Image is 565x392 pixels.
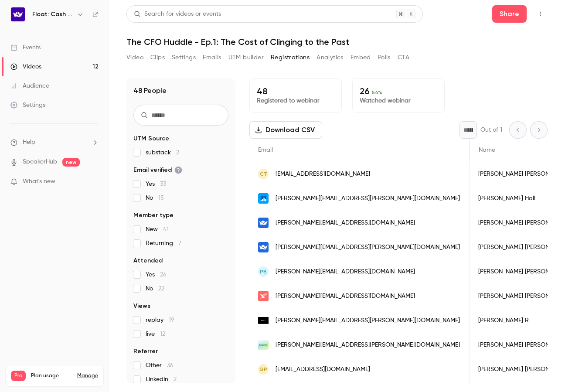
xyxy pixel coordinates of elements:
img: adfin.com [258,193,269,204]
img: floatapp.com [258,242,269,252]
span: New [146,225,169,234]
span: [PERSON_NAME][EMAIL_ADDRESS][PERSON_NAME][DOMAIN_NAME] [276,194,460,203]
span: 22 [158,286,164,292]
span: Member type [133,211,174,220]
span: substack [146,148,179,157]
span: Returning [146,239,181,248]
span: LinkedIn [146,375,177,384]
span: [EMAIL_ADDRESS][DOMAIN_NAME] [276,365,370,374]
h1: 48 People [133,85,167,96]
span: 2 [176,150,179,156]
button: Settings [172,51,196,65]
div: Search for videos or events [134,10,221,19]
span: Views [133,302,150,310]
button: Embed [351,51,371,65]
button: Polls [378,51,391,65]
span: [PERSON_NAME][EMAIL_ADDRESS][PERSON_NAME][DOMAIN_NAME] [276,316,460,325]
button: Emails [203,51,221,65]
span: Email verified [133,166,182,174]
img: matraka.com.mx [258,315,269,326]
span: 15 [158,195,164,201]
span: 2 [174,376,177,382]
span: replay [146,316,174,324]
span: live [146,330,165,338]
button: CTA [398,51,409,65]
span: [EMAIL_ADDRESS][DOMAIN_NAME] [276,170,370,179]
span: What's new [23,177,55,186]
span: Pro [11,371,26,381]
span: Yes [146,270,167,279]
span: 26 [160,272,167,278]
span: [PERSON_NAME][EMAIL_ADDRESS][DOMAIN_NAME] [276,218,415,228]
span: [PERSON_NAME][EMAIL_ADDRESS][PERSON_NAME][DOMAIN_NAME] [276,243,460,252]
button: Share [492,5,527,23]
h1: The CFO Huddle - Ep.1: The Cost of Clinging to the Past [126,37,548,47]
span: PB [260,268,267,276]
img: Float: Cash Flow Intelligence Series [11,7,25,21]
button: Clips [150,51,165,65]
button: Analytics [317,51,344,65]
span: No [146,194,164,202]
img: floatapp.com [258,218,269,228]
span: Yes [146,180,166,188]
span: [PERSON_NAME][EMAIL_ADDRESS][DOMAIN_NAME] [276,267,415,276]
span: GP [259,365,267,373]
span: 54 % [372,89,382,95]
span: 36 [167,362,174,368]
div: Events [10,43,41,52]
span: [PERSON_NAME][EMAIL_ADDRESS][DOMAIN_NAME] [276,292,415,301]
img: oresa.co.uk [258,291,269,301]
span: 33 [160,181,166,187]
div: Audience [10,82,49,90]
button: Registrations [271,51,310,65]
p: Out of 1 [480,126,502,134]
span: Plan usage [31,372,72,379]
button: Download CSV [249,121,322,139]
p: Watched webinar [360,96,437,105]
a: Manage [77,372,98,379]
span: Attended [133,256,163,265]
h6: Float: Cash Flow Intelligence Series [32,10,73,19]
img: sequencehq.com [258,340,269,350]
p: 26 [360,86,437,96]
span: Referrer [133,347,158,356]
span: Email [258,147,273,153]
span: 19 [169,317,174,323]
div: Videos [10,62,41,71]
button: Top Bar Actions [534,7,548,21]
li: help-dropdown-opener [10,138,99,147]
div: Settings [10,101,45,109]
p: Registered to webinar [257,96,334,105]
span: 41 [163,226,169,232]
a: SpeakerHub [23,157,57,167]
section: facet-groups [133,134,228,384]
span: 7 [178,240,181,246]
span: No [146,284,164,293]
span: [PERSON_NAME][EMAIL_ADDRESS][PERSON_NAME][DOMAIN_NAME] [276,341,460,350]
span: 12 [160,331,165,337]
span: new [62,158,80,167]
p: 48 [257,86,334,96]
span: Name [479,147,495,153]
span: Other [146,361,174,370]
button: UTM builder [228,51,264,65]
button: Video [126,51,143,65]
span: Help [23,138,35,147]
span: CT [260,170,267,178]
span: UTM Source [133,134,169,143]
